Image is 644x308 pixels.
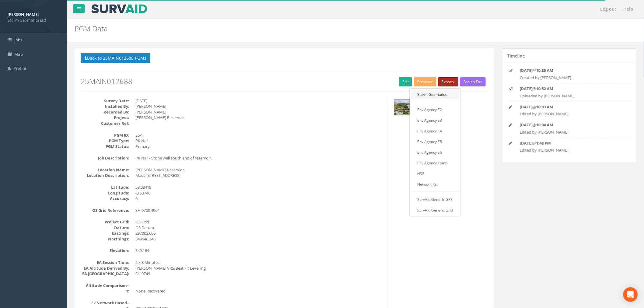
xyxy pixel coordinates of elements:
span: Storm Geomatics Ltd [8,17,59,23]
dd: [PERSON_NAME] Reservior. [135,167,383,173]
dt: Datum: [81,225,129,231]
dt: PGM Status: [81,144,129,149]
div: Open Intercom Messenger [623,287,638,302]
dd: [PERSON_NAME] VRS/Best Fit Levelling [135,265,383,271]
dt: Installed By: [81,103,129,109]
strong: 10:52 AM [536,86,553,91]
img: 086958fd-d280-77eb-191e-663b5409b34c_7d3b129e-9cb7-5e27-8888-5f0920ce6226_thumb.jpg [394,100,410,115]
a: [PERSON_NAME] Storm Geomatics Ltd [8,10,59,23]
dd: [DATE] [135,98,383,104]
span: Profile [13,65,26,71]
dd: 349.164 [135,248,383,254]
a: Env Agency E4 [411,126,459,136]
strong: [DATE] [520,122,533,128]
a: Env Agency E5 [411,137,459,146]
dt: EA Session Time: [81,260,129,265]
strong: [DATE] [520,104,533,110]
p: Edited by [PERSON_NAME] [520,129,620,135]
p: Created by [PERSON_NAME] [520,75,620,81]
dt: Longitude: [81,190,129,196]
p: Edited by [PERSON_NAME] [520,147,620,153]
dt: Latitude: [81,184,129,190]
dd: 2 x 3 Minutes [135,260,383,265]
dd: E6-1 [135,132,383,138]
button: Export [438,77,458,86]
dd: PK Nail [135,138,383,144]
dd: Maes-[STREET_ADDRESS] [135,173,383,178]
dt: Elevation: [81,248,129,254]
dd: OS Datum [135,225,383,231]
a: HS2 [411,169,459,178]
h2: PGM Data [75,25,541,33]
p: @ [520,104,620,110]
dt: 1: [81,288,129,294]
dt: PGM Type: [81,138,129,144]
strong: [DATE] [520,140,533,146]
dd: 349646.248 [135,236,383,242]
dt: E2 Network Based-- [81,300,129,306]
button: Back to 25MAIN012688 PGMs [81,53,150,63]
strong: [DATE] [520,86,533,91]
a: Storm Geomatics [411,90,459,99]
dt: Project Grid: [81,219,129,225]
dt: Northings: [81,236,129,242]
a: SurvAid Generic GPS [411,195,459,204]
dt: Recorded By: [81,109,129,115]
dt: Location Name: [81,167,129,173]
span: Jobs [14,37,22,43]
strong: 10:35 AM [536,68,553,73]
dt: EA Altitude Derived By: [81,265,129,271]
dt: Eastings: [81,230,129,236]
a: Env Agency Temp [411,158,459,168]
strong: 10:03 AM [536,104,553,110]
dt: Accuracy: [81,196,129,201]
a: SurvAid Generic Grid [411,205,459,215]
dd: SH 9749 [135,271,383,277]
a: Env Agency E3 [411,116,459,125]
button: Assign To [460,77,486,86]
dd: PK Nail - Stone wall south end of reservoir. [135,155,383,161]
p: @ [520,140,620,146]
p: Edited by [PERSON_NAME] [520,111,620,117]
dd: [PERSON_NAME] [135,109,383,115]
a: Env Agency E6 [411,148,459,157]
dd: 297002.666 [135,230,383,236]
dt: PGM ID: [81,132,129,138]
dd: Primary [135,144,383,149]
dt: Job Description: [81,155,129,161]
dt: Project: [81,115,129,121]
p: @ [520,86,620,92]
h2: 25MAIN012688 [81,77,488,85]
span: Map [14,51,23,57]
dt: Survey Date: [81,98,129,104]
dt: Customer Ref: [81,121,129,126]
p: @ [520,122,620,128]
dd: SH 9700 4964 [135,208,383,213]
strong: 10:04 AM [536,122,553,128]
a: Env Agency E2 [411,105,459,114]
dt: OS Grid Reference: [81,208,129,213]
dd: OS Grid [135,219,383,225]
dd: None Recovered [135,288,383,294]
dd: [PERSON_NAME] Reservoir [135,115,383,121]
a: Network Rail [411,180,459,189]
strong: 1:48 PM [536,140,551,146]
dt: Location Description: [81,173,129,178]
p: Uploaded by [PERSON_NAME] [520,93,620,99]
dd: [PERSON_NAME] [135,103,383,109]
strong: [DATE] [520,68,533,73]
a: Edit [399,77,412,86]
dd: 53.03418 [135,184,383,190]
dt: Altitude Comparison-- [81,283,129,289]
button: Preview [414,77,436,86]
strong: [PERSON_NAME] [8,12,39,17]
dd: 6 [135,196,383,201]
p: @ [520,68,620,73]
dt: EA [GEOGRAPHIC_DATA]: [81,271,129,277]
h5: Timeline [507,54,525,58]
dd: -3.53740 [135,190,383,196]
